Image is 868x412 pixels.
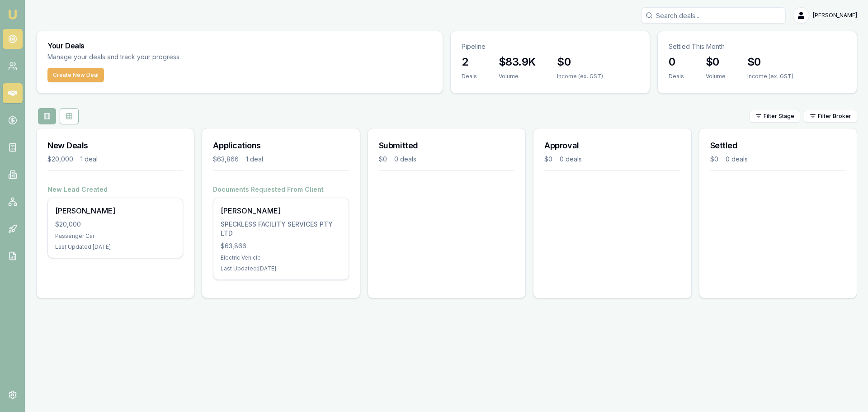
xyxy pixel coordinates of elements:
h3: $0 [706,55,726,69]
div: 1 deal [80,155,98,164]
div: $0 [379,155,387,164]
h3: New Deals [47,139,183,152]
div: $20,000 [55,220,175,229]
div: Volume [706,73,726,80]
div: [PERSON_NAME] [221,205,341,216]
span: Filter Broker [818,113,851,120]
h3: Approval [544,139,680,152]
div: Income (ex. GST) [747,73,793,80]
div: $0 [544,155,552,164]
span: Filter Stage [764,113,794,120]
h3: Submitted [379,139,514,152]
div: $0 [710,155,718,164]
div: 0 deals [394,155,416,164]
div: 1 deal [246,155,263,164]
span: [PERSON_NAME] [813,12,857,19]
p: Manage your deals and track your progress. [47,52,279,62]
div: Last Updated: [DATE] [221,265,341,272]
div: Volume [499,73,535,80]
h4: Documents Requested From Client [213,185,349,194]
div: Electric Vehicle [221,254,341,261]
div: [PERSON_NAME] [55,205,175,216]
h3: Applications [213,139,349,152]
div: Passenger Car [55,232,175,240]
h4: New Lead Created [47,185,183,194]
div: SPECKLESS FACILITY SERVICES PTY LTD [221,220,341,238]
div: Last Updated: [DATE] [55,243,175,251]
div: Income (ex. GST) [557,73,603,80]
h3: $0 [747,55,793,69]
div: $20,000 [47,155,73,164]
p: Pipeline [462,42,639,51]
img: emu-icon-u.png [7,9,18,20]
button: Filter Stage [750,110,800,123]
div: 0 deals [560,155,582,164]
div: Deals [462,73,477,80]
h3: Your Deals [47,42,432,49]
input: Search deals [641,7,786,24]
div: Deals [669,73,684,80]
h3: Settled [710,139,846,152]
h3: $0 [557,55,603,69]
div: $63,866 [221,242,341,251]
div: $63,866 [213,155,239,164]
div: 0 deals [726,155,748,164]
h3: 0 [669,55,684,69]
button: Create New Deal [47,68,104,82]
h3: 2 [462,55,477,69]
p: Settled This Month [669,42,846,51]
button: Filter Broker [804,110,857,123]
h3: $83.9K [499,55,535,69]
